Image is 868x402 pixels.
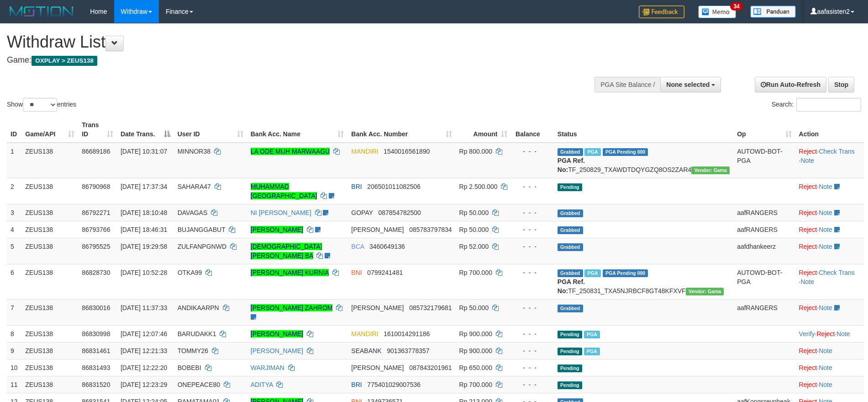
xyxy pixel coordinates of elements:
td: 3 [7,204,21,221]
th: Date Trans.: activate to sort column descending [117,117,174,143]
td: 11 [7,376,21,393]
span: Rp 50.000 [459,304,489,311]
span: MANDIRI [351,148,378,155]
th: Amount: activate to sort column ascending [456,117,511,143]
span: 86795525 [82,243,110,250]
img: Button%20Memo.svg [698,5,736,18]
td: AUTOWD-BOT-PGA [733,143,795,178]
select: Showentries [23,98,57,112]
span: BNI [351,269,362,276]
h4: Game: [7,56,569,65]
span: Copy 206501011082506 to clipboard [367,183,421,190]
a: Note [800,278,814,285]
td: ZEUS138 [21,178,78,204]
span: Pending [558,381,582,389]
span: OTKA99 [178,269,202,276]
span: Pending [558,348,582,355]
span: Copy 1610014291186 to clipboard [384,330,430,338]
span: 86831461 [82,347,110,354]
span: Copy 085732179681 to clipboard [409,304,452,311]
div: - - - [515,182,550,191]
a: Reject [799,364,817,371]
span: Pending [558,331,582,338]
span: 34 [730,2,742,11]
span: Grabbed [558,209,583,217]
td: 9 [7,342,21,359]
a: Reject [799,347,817,354]
img: panduan.png [750,5,796,18]
span: ONEPEACE80 [178,381,220,388]
input: Search: [796,98,861,112]
a: MUHAMMAD [GEOGRAPHIC_DATA] [251,183,317,199]
span: Rp 700.000 [459,381,492,388]
th: Game/API: activate to sort column ascending [21,117,78,143]
span: Copy 775401029007536 to clipboard [367,381,421,388]
span: Copy 087843201961 to clipboard [409,364,452,371]
span: TOMMY26 [178,347,208,354]
span: 86831520 [82,381,110,388]
td: AUTOWD-BOT-PGA [733,264,795,299]
td: ZEUS138 [21,325,78,342]
span: ANDIKAARPN [178,304,219,311]
div: - - - [515,268,550,277]
span: 86828730 [82,269,110,276]
span: Vendor URL: https://trx31.1velocity.biz [686,288,724,295]
span: Copy 087854782500 to clipboard [378,209,421,216]
div: - - - [515,346,550,355]
span: Vendor URL: https://trx31.1velocity.biz [691,166,730,174]
td: ZEUS138 [21,299,78,325]
a: Reject [799,269,817,276]
td: · [795,204,864,221]
a: ADITYA [251,381,273,388]
a: Reject [799,381,817,388]
th: ID [7,117,21,143]
span: Copy 085783797834 to clipboard [409,226,452,233]
span: None selected [666,81,710,88]
a: Reject [816,330,835,338]
b: PGA Ref. No: [558,278,585,295]
td: · · [795,143,864,178]
span: MANDIRI [351,330,378,338]
span: Marked by aafsreyleap [584,269,600,277]
span: Pending [558,364,582,372]
label: Show entries [7,98,76,112]
a: Reject [799,148,817,155]
a: WARJIMAN [251,364,284,371]
span: BOBEBI [178,364,201,371]
a: [PERSON_NAME] [251,347,303,354]
div: - - - [515,329,550,338]
a: [PERSON_NAME] [251,330,303,338]
th: Balance [511,117,553,143]
span: Grabbed [558,226,583,234]
span: ZULFANPGNWD [178,243,226,250]
span: Grabbed [558,269,583,277]
span: Rp 900.000 [459,330,492,338]
a: LA ODE MUH MARWAAGU [251,148,330,155]
span: [DATE] 10:31:07 [121,148,167,155]
td: · [795,238,864,264]
span: 86830998 [82,330,110,338]
td: TF_250831_TXA5NJRBCF8GT48KFXVF [554,264,733,299]
div: - - - [515,147,550,156]
td: ZEUS138 [21,264,78,299]
div: PGA Site Balance / [594,77,660,92]
span: [DATE] 12:23:29 [121,381,167,388]
div: - - - [515,363,550,372]
b: PGA Ref. No: [558,157,585,173]
td: 10 [7,359,21,376]
a: Reject [799,243,817,250]
span: Rp 700.000 [459,269,492,276]
span: 86689186 [82,148,110,155]
th: Status [554,117,733,143]
td: · · [795,325,864,342]
th: Bank Acc. Name: activate to sort column ascending [247,117,348,143]
span: 86831493 [82,364,110,371]
h1: Withdraw List [7,33,569,51]
td: · [795,221,864,238]
span: [PERSON_NAME] [351,304,404,311]
td: 5 [7,238,21,264]
td: 2 [7,178,21,204]
th: User ID: activate to sort column ascending [174,117,247,143]
div: - - - [515,242,550,251]
span: DAVAGAS [178,209,208,216]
